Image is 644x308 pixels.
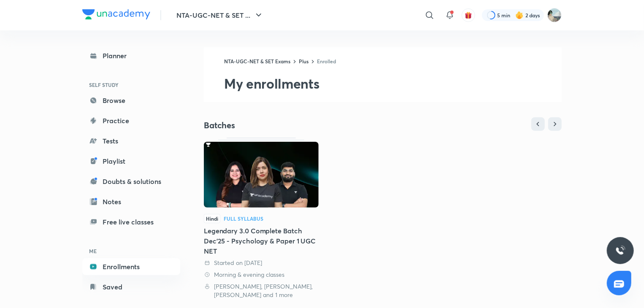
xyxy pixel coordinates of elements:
button: avatar [462,8,475,22]
img: avatar [465,11,472,19]
div: Full Syllabus [224,216,263,221]
span: Hindi [204,214,220,223]
h6: SELF STUDY [82,78,180,92]
a: ThumbnailHindiFull SyllabusLegendary 3.0 Complete Batch Dec'25 - Psychology & Paper 1 UGC NET Sta... [204,138,319,299]
img: Thumbnail [204,142,319,208]
h2: My enrollments [224,75,562,92]
div: Rajat Kumar, Hafsa Malik, Toshiba Shukla and 1 more [204,282,319,299]
div: Morning & evening classes [204,270,319,279]
a: Doubts & solutions [82,173,180,190]
h4: Batches [204,120,383,131]
img: streak [515,11,524,19]
img: Company Logo [82,9,150,19]
button: NTA-UGC-NET & SET ... [171,7,269,24]
h6: ME [82,244,180,258]
a: NTA-UGC-NET & SET Exams [224,58,290,65]
a: Free live classes [82,213,180,230]
a: Browse [82,92,180,109]
a: Plus [299,58,308,65]
a: Tests [82,132,180,149]
a: Enrollments [82,258,180,275]
a: Saved [82,278,180,295]
img: ttu [615,246,625,256]
a: Planner [82,47,180,64]
a: Enrolled [317,58,336,65]
a: Practice [82,112,180,129]
div: Legendary 3.0 Complete Batch Dec'25 - Psychology & Paper 1 UGC NET [204,226,319,256]
a: Company Logo [82,9,150,22]
a: Playlist [82,153,180,170]
a: Notes [82,193,180,210]
div: Started on 12 Jul 2025 [204,259,319,267]
img: Sanskrati Shresth [547,8,562,22]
